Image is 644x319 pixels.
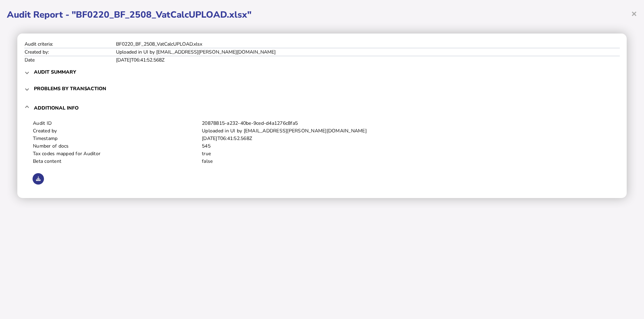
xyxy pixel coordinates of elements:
[33,127,202,135] td: Created by
[34,105,79,111] h3: Additional info
[34,69,76,75] h3: Audit summary
[33,158,202,165] td: Beta content
[116,56,620,64] td: [DATE]T06:41:52.568Z
[202,120,611,127] td: 20878815-a232-40be-9ced-d4a1276c8fa5
[7,9,637,21] h1: Audit Report - "BF0220_BF_2508_VatCalcUPLOAD.xlsx"
[202,150,611,158] td: true
[631,7,637,20] span: ×
[33,135,202,142] td: Timestamp
[24,40,116,48] td: Audit criteria:
[202,142,611,150] td: 545
[34,85,106,92] h3: Problems by transaction
[202,158,611,165] td: false
[33,142,202,150] td: Number of docs
[24,56,116,64] td: Date
[33,150,202,158] td: Tax codes mapped for Auditor
[33,173,44,185] button: Download audit errors list to Excel. Maximum 10k lines.
[202,135,611,142] td: [DATE]T06:41:52.568Z
[33,120,202,127] td: Audit ID
[202,127,611,135] td: Uploaded in UI by [EMAIL_ADDRESS][PERSON_NAME][DOMAIN_NAME]
[116,48,620,56] td: Uploaded in UI by [EMAIL_ADDRESS][PERSON_NAME][DOMAIN_NAME]
[24,97,620,119] mat-expansion-panel-header: Additional info
[24,119,620,191] div: Additional info
[24,48,116,56] td: Created by:
[24,64,620,80] mat-expansion-panel-header: Audit summary
[24,80,620,97] mat-expansion-panel-header: Problems by transaction
[116,40,620,48] td: BF0220_BF_2508_VatCalcUPLOAD.xlsx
